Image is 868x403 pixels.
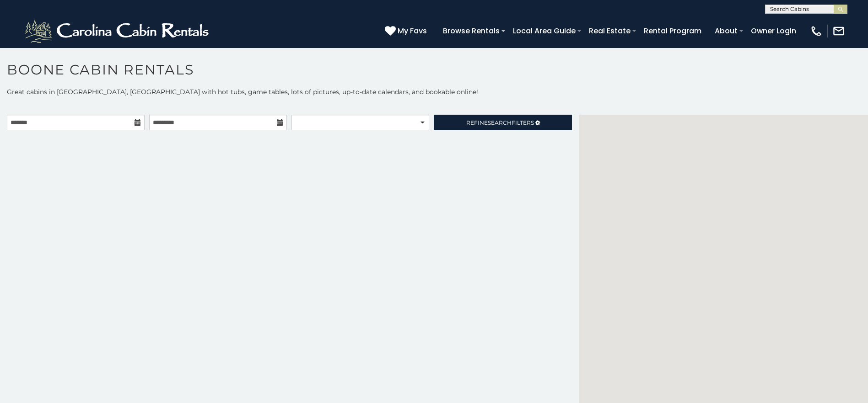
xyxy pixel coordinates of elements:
[434,115,571,130] a: RefineSearchFilters
[438,23,504,39] a: Browse Rentals
[810,25,823,37] img: phone-regular-white.png
[639,23,706,39] a: Rental Program
[466,119,534,126] span: Refine Filters
[23,17,213,45] img: White-1-2.png
[488,119,512,126] span: Search
[385,25,429,37] a: My Favs
[710,23,742,39] a: About
[398,25,427,37] span: My Favs
[508,23,580,39] a: Local Area Guide
[584,23,635,39] a: Real Estate
[746,23,801,39] a: Owner Login
[832,25,845,37] img: mail-regular-white.png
